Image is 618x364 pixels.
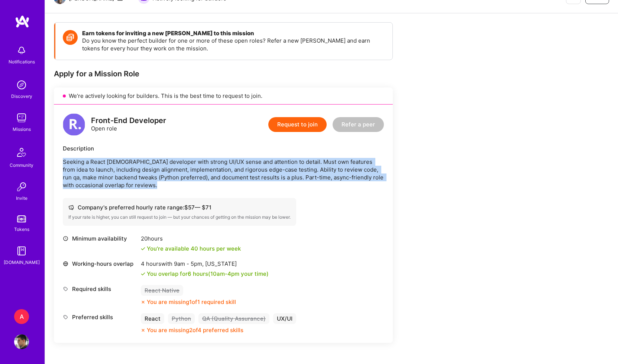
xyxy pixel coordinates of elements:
div: You are missing 2 of 4 preferred skills [147,326,243,334]
img: logo [15,15,30,28]
div: You're available 40 hours per week [141,245,241,252]
img: discovery [14,77,29,92]
img: bell [14,43,29,58]
div: Preferred skills [63,313,137,321]
div: Notifications [9,58,35,66]
span: 9am - 5pm , [172,260,205,267]
i: icon Check [141,246,145,251]
img: tokens [17,215,26,222]
div: Discovery [11,92,32,100]
button: Refer a peer [333,117,384,132]
img: teamwork [14,110,29,125]
div: A [14,309,29,324]
a: User Avatar [12,334,31,349]
img: User Avatar [14,334,29,349]
div: 4 hours with [US_STATE] [141,260,269,268]
div: You are missing 1 of 1 required skill [147,298,236,306]
div: Invite [16,194,27,202]
div: React [141,313,164,324]
div: Open role [91,117,166,132]
div: Required skills [63,285,137,293]
div: Working-hours overlap [63,260,137,268]
img: Token icon [63,30,78,45]
i: icon World [63,261,68,267]
div: Minimum availability [63,235,137,242]
div: Tokens [14,225,29,233]
div: Python [168,313,195,324]
div: React Native [141,285,183,296]
i: icon Tag [63,286,68,292]
div: Missions [13,125,31,133]
div: Front-End Developer [91,117,166,125]
div: QA (Quality Assurance) [198,313,269,324]
button: Request to join [268,117,327,132]
i: icon Clock [63,236,68,241]
div: We’re actively looking for builders. This is the best time to request to join. [54,87,393,105]
div: UX/UI [273,313,296,324]
i: icon Tag [63,314,68,320]
div: Description [63,145,384,152]
a: A [12,309,31,324]
img: guide book [14,244,29,258]
img: Community [13,143,30,161]
img: logo [63,113,85,136]
i: icon Cash [68,205,74,210]
div: If your rate is higher, you can still request to join — but your chances of getting on the missio... [68,214,291,220]
div: Company's preferred hourly rate range: $ 57 — $ 71 [68,203,291,211]
div: Community [10,161,33,169]
h4: Earn tokens for inviting a new [PERSON_NAME] to this mission [82,30,385,37]
span: 10am - 4pm [210,270,239,277]
img: Invite [14,179,29,194]
p: Seeking a React [DEMOGRAPHIC_DATA] developer with strong UI/UX sense and attention to detail. Mus... [63,158,384,189]
p: Do you know the perfect builder for one or more of these open roles? Refer a new [PERSON_NAME] an... [82,37,385,52]
div: Apply for a Mission Role [54,69,393,79]
i: icon CloseOrange [141,300,145,304]
div: You overlap for 6 hours ( your time) [147,270,269,278]
i: icon Check [141,272,145,276]
i: icon CloseOrange [141,328,145,332]
div: [DOMAIN_NAME] [4,258,40,266]
div: 20 hours [141,235,241,242]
